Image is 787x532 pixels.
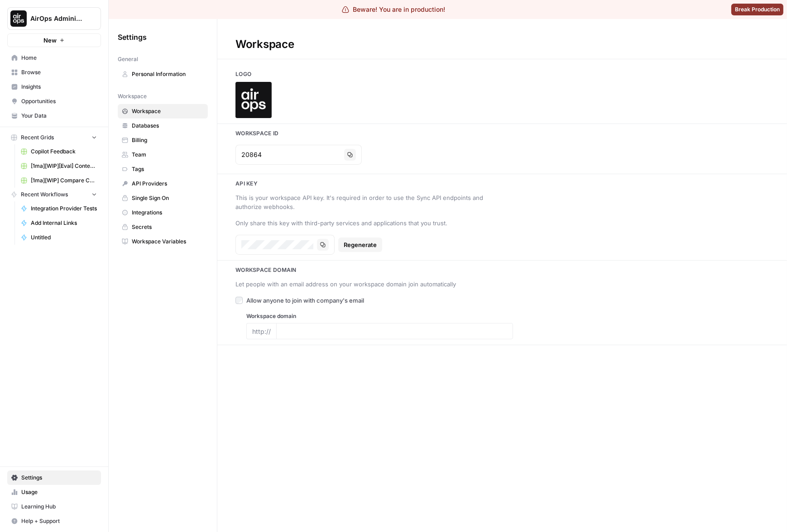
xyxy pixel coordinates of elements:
[217,129,787,138] h3: Workspace Id
[31,233,97,242] span: Untitled
[17,159,101,173] a: [1ma][WIP][Eval] Content Compare Grid
[217,180,787,188] h3: Api key
[731,4,783,15] button: Break Production
[118,55,138,63] span: General
[43,36,57,45] span: New
[235,193,502,211] div: This is your workspace API key. It's required in order to use the Sync API endpoints and authoriz...
[17,216,101,230] a: Add Internal Links
[118,92,147,100] span: Workspace
[21,112,97,120] span: Your Data
[118,191,208,205] a: Single Sign On
[342,5,445,14] div: Beware! You are in production!
[7,80,101,94] a: Insights
[31,204,97,213] span: Integration Provider Tests
[217,266,787,274] h3: Workspace Domain
[735,5,780,14] span: Break Production
[7,51,101,65] a: Home
[132,180,204,188] span: API Providers
[7,94,101,109] a: Opportunities
[132,151,204,159] span: Team
[246,296,364,305] span: Allow anyone to join with company's email
[10,10,27,27] img: AirOps Administrative Logo
[118,104,208,119] a: Workspace
[21,133,54,142] span: Recent Grids
[17,230,101,245] a: Untitled
[344,240,377,249] span: Regenerate
[246,312,513,320] label: Workspace domain
[31,162,97,170] span: [1ma][WIP][Eval] Content Compare Grid
[118,119,208,133] a: Databases
[7,188,101,201] button: Recent Workflows
[7,514,101,528] button: Help + Support
[21,503,97,511] span: Learning Hub
[118,147,208,162] a: Team
[132,122,204,130] span: Databases
[246,323,276,339] div: http://
[132,165,204,173] span: Tags
[21,68,97,76] span: Browse
[217,37,312,52] div: Workspace
[7,470,101,485] a: Settings
[21,517,97,525] span: Help + Support
[235,297,243,304] input: Allow anyone to join with company's email
[30,14,85,23] span: AirOps Administrative
[235,82,272,118] img: Company Logo
[7,131,101,144] button: Recent Grids
[118,220,208,234] a: Secrets
[7,109,101,123] a: Your Data
[132,223,204,231] span: Secrets
[118,176,208,191] a: API Providers
[21,190,68,199] span: Recent Workflows
[132,136,204,144] span: Billing
[7,7,101,30] button: Workspace: AirOps Administrative
[21,97,97,105] span: Opportunities
[7,65,101,80] a: Browse
[17,173,101,188] a: [1ma][WIP] Compare Convert Content Format
[7,499,101,514] a: Learning Hub
[7,485,101,499] a: Usage
[118,162,208,176] a: Tags
[118,234,208,249] a: Workspace Variables
[21,474,97,482] span: Settings
[132,209,204,217] span: Integrations
[217,70,787,78] h3: Logo
[235,280,502,289] div: Let people with an email address on your workspace domain join automatically
[21,488,97,496] span: Usage
[338,237,382,252] button: Regenerate
[31,147,97,156] span: Copilot Feedback
[132,194,204,202] span: Single Sign On
[235,218,502,228] div: Only share this key with third-party services and applications that you trust.
[132,237,204,246] span: Workspace Variables
[132,70,204,78] span: Personal Information
[118,32,147,43] span: Settings
[21,54,97,62] span: Home
[31,176,97,185] span: [1ma][WIP] Compare Convert Content Format
[118,67,208,81] a: Personal Information
[7,33,101,47] button: New
[17,201,101,216] a: Integration Provider Tests
[31,219,97,227] span: Add Internal Links
[132,107,204,115] span: Workspace
[21,83,97,91] span: Insights
[17,144,101,159] a: Copilot Feedback
[118,133,208,147] a: Billing
[118,205,208,220] a: Integrations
